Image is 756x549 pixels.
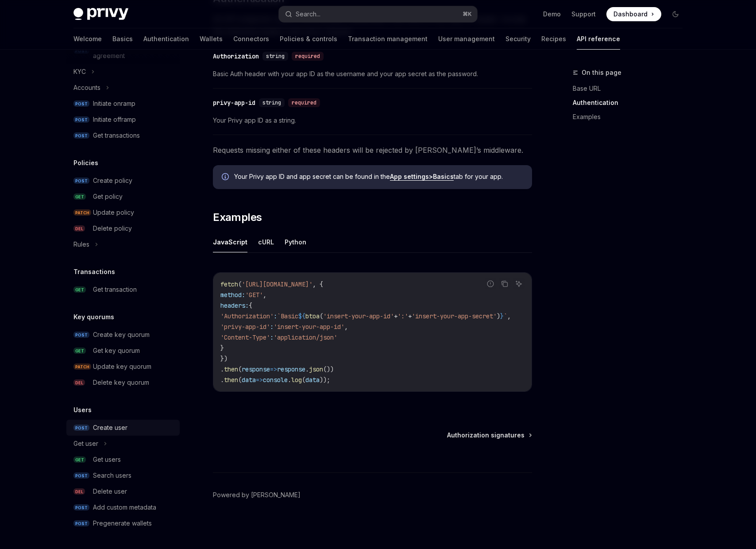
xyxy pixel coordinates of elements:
a: DELDelete key quorum [66,375,180,390]
a: POSTCreate user [66,420,180,436]
h5: Users [73,405,92,415]
span: + [394,312,397,320]
a: Support [571,10,596,19]
span: Basic Auth header with your app ID as the username and your app secret as the password. [213,69,532,79]
span: => [270,365,277,373]
span: btoa [305,312,320,320]
div: privy-app-id [213,98,255,107]
span: , { [312,280,323,288]
a: Authorization signatures [447,431,531,440]
div: Delete user [93,486,127,497]
div: Delete policy [93,223,132,234]
div: Get user [73,438,98,449]
div: Create policy [93,175,132,186]
a: PATCHUpdate key quorum [66,359,180,375]
span: : [270,323,274,331]
span: ⌘ K [463,11,472,18]
div: Delete key quorum [93,377,149,388]
button: Report incorrect code [485,278,496,290]
div: Get policy [93,191,123,202]
a: Policies & controls [280,28,337,50]
a: Demo [543,10,561,19]
span: : [270,333,274,341]
span: headers: [220,302,249,309]
a: GETGet policy [66,189,180,205]
div: required [288,98,320,107]
span: DEL [73,225,85,232]
span: ) [497,312,500,320]
span: 'insert-your-app-secret' [412,312,497,320]
button: Search...⌘K [279,6,477,22]
span: 'Content-Type' [220,333,270,341]
span: )); [320,376,330,384]
a: POSTSearch users [66,468,180,483]
div: Search... [296,9,320,19]
a: POSTInitiate onramp [66,96,180,112]
a: GETGet key quorum [66,343,180,359]
span: . [305,365,309,373]
span: + [408,312,412,320]
a: GETGet users [66,452,180,468]
span: ()) [323,365,334,373]
span: then [224,376,238,384]
span: POST [73,116,89,123]
span: ( [320,312,323,320]
span: ( [302,376,305,384]
span: log [291,376,302,384]
span: GET [73,348,86,354]
span: GET [73,193,86,200]
a: Examples [573,110,690,124]
a: Authentication [573,96,690,110]
a: Base URL [573,81,690,96]
a: API reference [577,28,620,50]
span: POST [73,132,89,139]
a: GETGet transaction [66,282,180,298]
a: Authentication [143,28,189,50]
span: DEL [73,488,85,495]
span: . [220,365,224,373]
span: json [309,365,323,373]
button: Ask AI [513,278,525,290]
span: '[URL][DOMAIN_NAME]' [242,280,312,288]
span: 'insert-your-app-id' [323,312,394,320]
span: fetch [220,280,238,288]
span: , [263,291,266,299]
span: Dashboard [613,10,648,19]
h5: Policies [73,158,98,168]
svg: Info [222,173,231,182]
span: 'Authorization' [220,312,274,320]
button: JavaScript [213,232,247,252]
a: POSTCreate policy [66,173,180,189]
div: KYC [73,66,86,77]
img: dark logo [73,8,128,20]
button: cURL [258,232,274,252]
a: User management [438,28,495,50]
div: Search users [93,470,131,481]
div: Get transaction [93,284,137,295]
div: Accounts [73,82,100,93]
div: Update key quorum [93,361,151,372]
span: console [263,376,288,384]
span: ':' [397,312,408,320]
span: PATCH [73,363,91,370]
div: required [292,52,324,61]
span: 'insert-your-app-id' [274,323,344,331]
a: Dashboard [606,7,661,21]
span: method: [220,291,245,299]
div: Rules [73,239,89,250]
a: Basics [112,28,133,50]
a: Security [505,28,531,50]
div: Create key quorum [93,329,150,340]
span: 'GET' [245,291,263,299]
span: Requests missing either of these headers will be rejected by [PERSON_NAME]’s middleware. [213,144,532,156]
span: string [266,53,285,60]
span: DEL [73,379,85,386]
a: Welcome [73,28,102,50]
span: POST [73,472,89,479]
span: GET [73,456,86,463]
div: Pregenerate wallets [93,518,152,529]
span: POST [73,101,89,107]
a: POSTInitiate offramp [66,112,180,128]
span: data [242,376,256,384]
span: response [242,365,270,373]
